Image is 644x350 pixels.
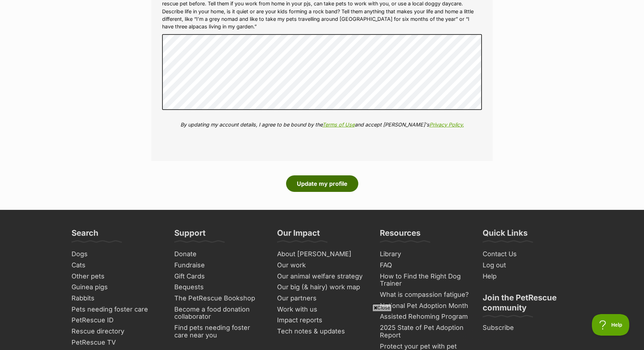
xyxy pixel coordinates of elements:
a: Dogs [69,249,164,260]
a: Log out [480,260,575,271]
a: Privacy Policy. [429,121,464,128]
a: PetRescue ID [69,315,164,326]
a: Fundraise [171,260,267,271]
h3: Resources [380,228,420,242]
h3: Search [72,228,98,242]
button: Update my profile [286,175,358,192]
a: Our big (& hairy) work map [274,282,370,293]
a: Rabbits [69,293,164,304]
a: Become a food donation collaborator [171,304,267,322]
a: Bequests [171,282,267,293]
a: Other pets [69,271,164,282]
a: Contact Us [480,249,575,260]
a: Subscribe [480,322,575,333]
a: Pets needing foster care [69,304,164,315]
h3: Support [174,228,206,242]
a: Terms of Use [322,121,355,128]
a: National Pet Adoption Month [377,300,473,312]
iframe: Help Scout Beacon - Open [592,314,630,336]
a: Donate [171,249,267,260]
span: Close [372,304,392,311]
a: Help [480,271,575,282]
a: PetRescue TV [69,337,164,348]
h3: Our Impact [277,228,320,242]
a: What is compassion fatigue? [377,289,473,300]
a: Our partners [274,293,370,304]
a: Gift Cards [171,271,267,282]
a: Our work [274,260,370,271]
a: Cats [69,260,164,271]
h3: Join the PetRescue community [483,293,572,317]
iframe: Advertisement [148,314,496,346]
p: By updating my account details, I agree to be bound by the and accept [PERSON_NAME]'s [162,121,482,128]
a: Our animal welfare strategy [274,271,370,282]
a: Work with us [274,304,370,315]
a: Library [377,249,473,260]
h3: Quick Links [483,228,528,242]
a: How to Find the Right Dog Trainer [377,271,473,289]
a: Guinea pigs [69,282,164,293]
a: FAQ [377,260,473,271]
a: The PetRescue Bookshop [171,293,267,304]
a: About [PERSON_NAME] [274,249,370,260]
a: Rescue directory [69,326,164,337]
